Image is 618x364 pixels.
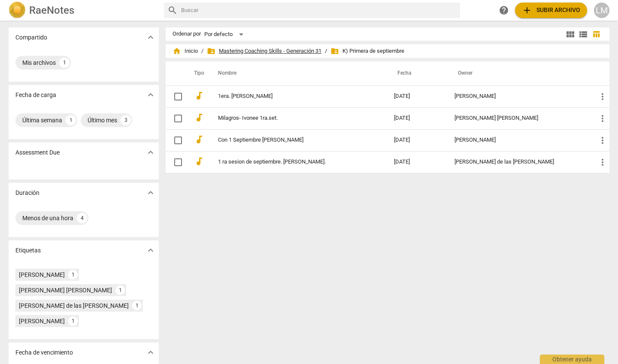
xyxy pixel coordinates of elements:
div: [PERSON_NAME] [454,137,584,143]
a: Milagros- Ivonee 1ra.set. [218,115,363,121]
th: Nombre [208,61,387,85]
button: Mostrar más [144,346,157,359]
span: expand_more [145,147,156,158]
h2: RaeNotes [29,4,74,16]
td: [DATE] [387,129,448,151]
th: Tipo [187,61,208,85]
span: more_vert [597,113,608,124]
div: [PERSON_NAME] [19,317,65,325]
span: help [499,5,509,15]
p: Etiquetas [15,246,41,255]
a: Con 1 Septiembre [PERSON_NAME] [218,137,363,143]
div: [PERSON_NAME] [454,93,584,100]
span: expand_more [145,245,156,255]
span: more_vert [597,157,608,167]
th: Fecha [387,61,448,85]
button: Mostrar más [144,244,157,257]
span: search [167,5,178,15]
div: Ordenar por [173,31,201,37]
p: Fecha de carga [15,91,56,100]
p: Duración [15,188,39,197]
span: more_vert [597,91,608,102]
button: Tabla [590,28,603,41]
button: Mostrar más [144,31,157,44]
div: 1 [68,270,78,279]
span: / [325,48,327,55]
img: Logo [9,2,26,19]
span: view_list [578,29,588,39]
div: 4 [77,213,87,223]
div: Obtener ayuda [540,355,604,364]
span: audiotrack [194,91,204,101]
button: Lista [577,28,590,41]
div: Mis archivos [22,58,56,67]
span: audiotrack [194,156,204,167]
p: Compartido [15,33,47,42]
span: expand_more [145,32,156,42]
div: 1 [68,316,78,326]
span: audiotrack [194,134,204,145]
div: Última semana [22,116,62,124]
td: [DATE] [387,85,448,107]
span: / [201,48,203,55]
div: [PERSON_NAME] [PERSON_NAME] [19,286,112,294]
div: 1 [132,301,142,310]
div: 3 [121,115,131,125]
a: LogoRaeNotes [9,2,157,19]
span: expand_more [145,90,156,100]
div: [PERSON_NAME] [PERSON_NAME] [454,115,584,121]
td: [DATE] [387,107,448,129]
p: Fecha de vencimiento [15,348,73,357]
input: Buscar [181,3,457,17]
span: table_chart [592,30,600,38]
td: [DATE] [387,151,448,173]
button: Mostrar más [144,186,157,199]
div: 1 [66,115,76,125]
button: Cuadrícula [564,28,577,41]
button: Subir [515,3,587,18]
span: add [522,5,532,15]
span: home [173,47,181,55]
div: [PERSON_NAME] de las [PERSON_NAME] [454,159,584,165]
div: Por defecto [204,27,246,41]
span: expand_more [145,188,156,198]
button: Mostrar más [144,88,157,101]
th: Owner [448,61,591,85]
div: 1 [59,58,70,68]
span: expand_more [145,347,156,358]
div: Menos de una hora [22,214,73,222]
p: Assessment Due [15,148,60,157]
span: folder_shared [207,47,215,55]
span: K) Primera de septiembre [330,47,404,55]
button: Mostrar más [144,146,157,159]
div: Último mes [88,116,117,124]
span: folder_shared [330,47,339,55]
span: audiotrack [194,112,204,123]
span: Inicio [173,47,198,55]
div: [PERSON_NAME] de las [PERSON_NAME] [19,301,129,310]
span: view_module [565,29,576,39]
div: [PERSON_NAME] [19,270,65,279]
button: LM [594,3,609,18]
a: Obtener ayuda [496,3,512,18]
span: Mastering Coaching Skills - Generación 31 [207,47,321,55]
span: Subir archivo [522,5,580,15]
a: 1 ra sesion de septiembre. [PERSON_NAME]. [218,159,363,165]
div: 1 [115,285,125,295]
span: more_vert [597,135,608,146]
a: 1era. [PERSON_NAME] [218,93,363,100]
